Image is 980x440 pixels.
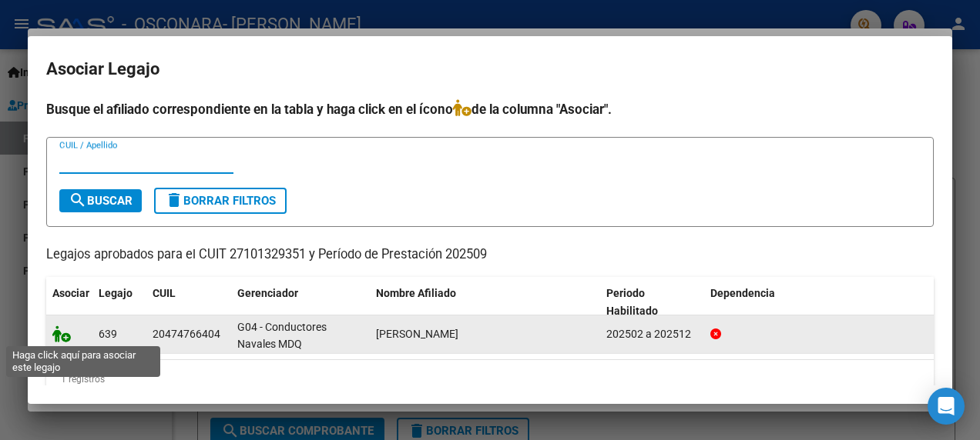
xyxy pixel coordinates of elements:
[153,325,220,343] div: 20474766404
[153,287,176,299] span: CUIL
[46,360,934,398] div: 1 registros
[69,191,87,209] mat-icon: search
[46,99,934,119] h4: Busque el afiliado correspondiente en la tabla y haga click en el ícono de la columna "Asociar".
[231,277,370,328] datatable-header-cell: Gerenciador
[59,189,142,212] button: Buscar
[146,277,231,328] datatable-header-cell: CUIL
[165,194,276,208] span: Borrar Filtros
[69,194,133,208] span: Buscar
[376,287,456,299] span: Nombre Afiliado
[46,55,934,84] h2: Asociar Legajo
[370,277,600,328] datatable-header-cell: Nombre Afiliado
[600,277,704,328] datatable-header-cell: Periodo Habilitado
[710,287,775,299] span: Dependencia
[154,188,287,214] button: Borrar Filtros
[99,287,133,299] span: Legajo
[928,388,965,425] div: Open Intercom Messenger
[237,287,298,299] span: Gerenciador
[606,325,698,343] div: 202502 a 202512
[237,321,327,351] span: G04 - Conductores Navales MDQ
[606,287,658,317] span: Periodo Habilitado
[376,328,458,340] span: BUSCHIAZZO MENICI GIANFRANCO
[52,287,89,299] span: Asociar
[165,191,183,209] mat-icon: delete
[46,245,934,265] p: Legajos aprobados para el CUIT 27101329351 y Período de Prestación 202509
[704,277,935,328] datatable-header-cell: Dependencia
[99,328,117,340] span: 639
[46,277,92,328] datatable-header-cell: Asociar
[92,277,146,328] datatable-header-cell: Legajo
